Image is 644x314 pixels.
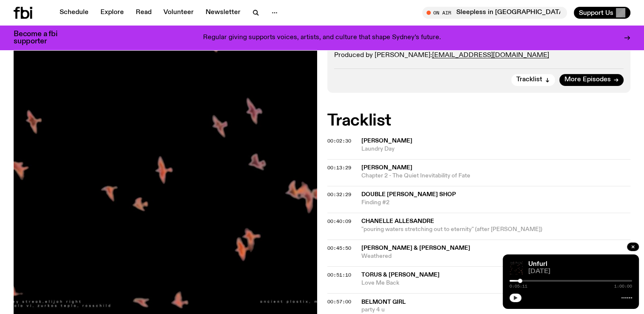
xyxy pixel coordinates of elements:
a: Schedule [54,7,94,19]
span: 00:32:29 [327,191,351,198]
span: Chapter 2 - The Quiet Inevitability of Fate [361,172,631,180]
span: [PERSON_NAME] [361,165,412,171]
a: Read [131,7,157,19]
span: 00:57:00 [327,298,351,305]
button: 00:32:29 [327,192,351,197]
a: More Episodes [559,74,624,86]
span: More Episodes [564,77,611,83]
span: "pouring waters stretching out to eternity" (after [PERSON_NAME]) [361,226,631,234]
span: belmont girl [361,299,406,305]
button: 00:57:00 [327,300,351,304]
button: 00:45:50 [327,246,351,251]
button: Tracklist [511,74,555,86]
p: Produced by [PERSON_NAME]: [334,51,624,60]
span: 00:40:09 [327,218,351,225]
span: Weathered [361,252,631,260]
span: 00:02:30 [327,137,351,144]
span: [DATE] [528,268,632,275]
span: Laundry Day [361,145,631,153]
span: Support Us [579,9,613,17]
span: Finding #2 [361,199,631,207]
button: On AirSleepless in [GEOGRAPHIC_DATA] [422,7,567,19]
h2: Tracklist [327,113,631,128]
p: Regular giving supports voices, artists, and culture that shape Sydney’s future. [203,34,441,42]
span: Tracklist [516,77,542,83]
span: [PERSON_NAME] [361,138,412,144]
span: [PERSON_NAME] & [PERSON_NAME] [361,245,470,251]
h3: Become a fbi supporter [14,31,68,45]
span: Torus & [PERSON_NAME] [361,272,440,278]
button: 00:40:09 [327,219,351,224]
a: Unfurl [528,261,547,268]
button: 00:13:29 [327,166,351,170]
span: 00:13:29 [327,164,351,171]
button: 00:51:10 [327,273,351,277]
span: 00:45:50 [327,245,351,251]
span: 1:00:00 [614,284,632,288]
a: Newsletter [200,7,246,19]
span: 00:51:10 [327,271,351,278]
a: Explore [95,7,129,19]
button: 00:02:30 [327,139,351,143]
span: Double [PERSON_NAME] Shop [361,191,456,197]
span: Chanelle Allesandre [361,218,434,224]
span: party 4 u [361,306,631,314]
button: Support Us [574,7,630,19]
a: [EMAIL_ADDRESS][DOMAIN_NAME] [432,52,549,59]
span: Love Me Back [361,279,631,287]
a: Volunteer [158,7,199,19]
span: 0:05:11 [509,284,527,288]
